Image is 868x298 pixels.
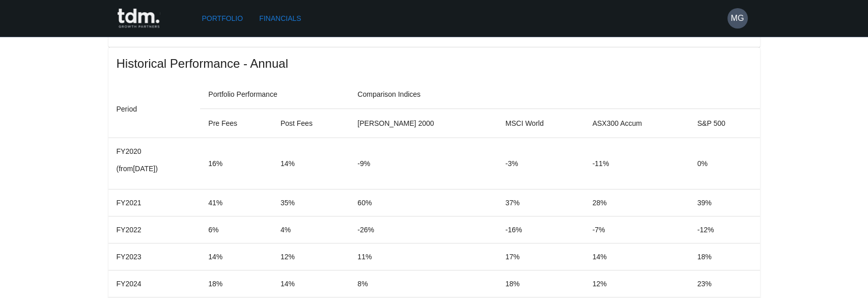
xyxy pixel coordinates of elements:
[200,189,272,216] td: 41%
[584,270,689,297] td: 12%
[584,109,689,138] th: ASX300 Accum
[349,138,497,189] td: -9%
[689,270,760,297] td: 23%
[731,12,744,24] h6: MG
[117,56,752,72] span: Historical Performance - Annual
[200,138,272,189] td: 16%
[584,216,689,243] td: -7%
[497,109,584,138] th: MSCI World
[108,80,201,138] th: Period
[272,189,349,216] td: 35%
[108,270,201,297] td: FY2024
[108,243,201,270] td: FY2023
[272,270,349,297] td: 14%
[497,243,584,270] td: 17%
[272,216,349,243] td: 4%
[272,109,349,138] th: Post Fees
[108,138,201,189] td: FY2020
[272,138,349,189] td: 14%
[200,80,349,109] th: Portfolio Performance
[584,138,689,189] td: -11%
[497,138,584,189] td: -3%
[255,9,305,28] a: Financials
[349,109,497,138] th: [PERSON_NAME] 2000
[689,189,760,216] td: 39%
[497,270,584,297] td: 18%
[689,243,760,270] td: 18%
[200,216,272,243] td: 6%
[689,216,760,243] td: -12%
[497,216,584,243] td: -16%
[689,109,760,138] th: S&P 500
[198,9,247,28] a: Portfolio
[349,270,497,297] td: 8%
[689,138,760,189] td: 0%
[108,216,201,243] td: FY2022
[200,109,272,138] th: Pre Fees
[349,243,497,270] td: 11%
[200,270,272,297] td: 18%
[108,189,201,216] td: FY2021
[349,216,497,243] td: -26%
[727,8,748,29] button: MG
[349,189,497,216] td: 60%
[584,189,689,216] td: 28%
[117,164,192,174] p: (from [DATE] )
[272,243,349,270] td: 12%
[349,80,760,109] th: Comparison Indices
[200,243,272,270] td: 14%
[497,189,584,216] td: 37%
[584,243,689,270] td: 14%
